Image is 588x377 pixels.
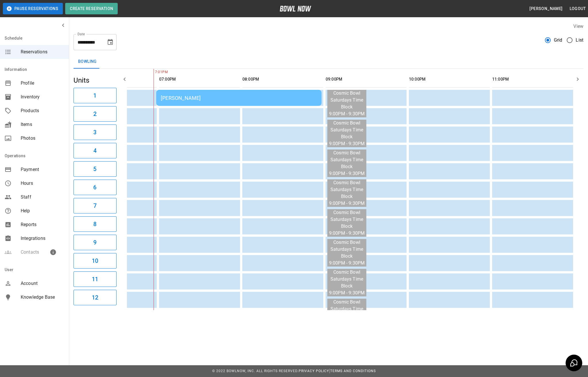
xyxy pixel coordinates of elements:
[92,275,98,284] h6: 11
[21,135,64,142] span: Photos
[73,253,117,269] button: 10
[73,55,583,69] div: inventory tabs
[93,128,96,137] h6: 3
[326,71,407,88] th: 09:00PM
[576,37,583,44] span: List
[242,71,323,88] th: 08:00PM
[93,146,96,155] h6: 4
[21,80,64,87] span: Profile
[21,94,64,100] span: Inventory
[527,3,565,14] button: [PERSON_NAME]
[573,24,583,29] label: View
[21,294,64,301] span: Knowledge Base
[21,166,64,173] span: Payment
[73,161,117,177] button: 5
[73,180,117,195] button: 6
[93,201,96,210] h6: 7
[73,88,117,103] button: 1
[73,235,117,250] button: 9
[93,109,96,118] h6: 2
[21,221,64,228] span: Reports
[93,91,96,100] h6: 1
[93,238,96,247] h6: 9
[154,69,155,75] span: 7:01PM
[73,271,117,287] button: 11
[21,180,64,187] span: Hours
[3,3,63,14] button: Pause Reservations
[73,290,117,305] button: 12
[21,194,64,201] span: Staff
[73,198,117,213] button: 7
[161,95,317,101] div: [PERSON_NAME]
[212,369,299,373] span: © 2022 BowlNow, Inc. All Rights Reserved.
[21,235,64,242] span: Integrations
[21,48,64,55] span: Reservations
[21,280,64,287] span: Account
[65,3,118,14] button: Create Reservation
[299,369,329,373] a: Privacy Policy
[93,183,96,192] h6: 6
[280,6,311,11] img: logo
[105,36,116,48] button: Choose date, selected date is Sep 13, 2025
[73,55,101,69] button: Bowling
[93,219,96,229] h6: 8
[92,293,98,302] h6: 12
[73,76,117,85] h5: Units
[73,125,117,140] button: 3
[92,256,98,265] h6: 10
[73,106,117,122] button: 2
[21,121,64,128] span: Items
[93,164,96,174] h6: 5
[409,71,490,88] th: 10:00PM
[73,216,117,232] button: 8
[567,3,588,14] button: Logout
[73,143,117,158] button: 4
[554,37,562,44] span: Grid
[21,107,64,114] span: Products
[21,207,64,214] span: Help
[492,71,573,88] th: 11:00PM
[330,369,376,373] a: Terms and Conditions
